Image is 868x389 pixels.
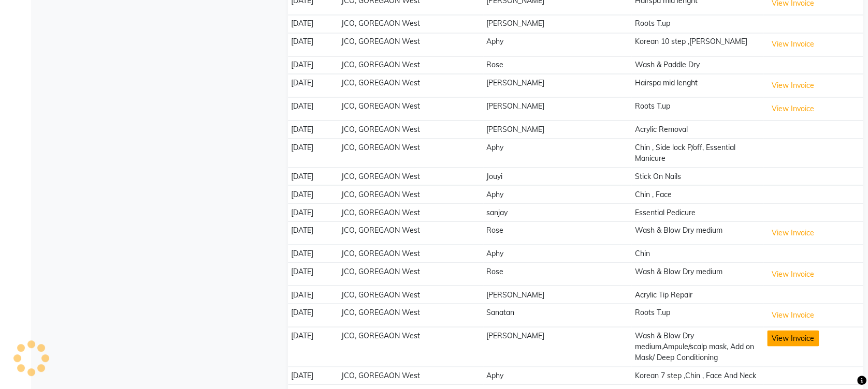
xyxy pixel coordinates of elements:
td: Stick On Nails [631,167,763,185]
td: [DATE] [288,366,338,384]
td: [DATE] [288,74,338,97]
td: JCO, GOREGAON West [338,121,483,139]
td: Korean 7 step ,Chin , Face And Neck [631,366,763,384]
td: JCO, GOREGAON West [338,15,483,33]
td: Acrylic Tip Repair [631,286,763,304]
td: sanjay [483,203,632,221]
td: [DATE] [288,262,338,286]
td: Roots T.up [631,304,763,327]
td: [DATE] [288,15,338,33]
button: View Invoice [767,101,819,117]
td: Aphy [483,33,632,56]
td: JCO, GOREGAON West [338,138,483,167]
td: JCO, GOREGAON West [338,286,483,304]
td: Chin , Side lock P/off, Essential Manicure [631,138,763,167]
td: JCO, GOREGAON West [338,167,483,185]
td: Wash & Blow Dry medium [631,262,763,286]
td: JCO, GOREGAON West [338,33,483,56]
td: Hairspa mid lenght [631,74,763,97]
td: [DATE] [288,167,338,185]
td: Roots T.up [631,15,763,33]
button: View Invoice [767,307,819,323]
td: JCO, GOREGAON West [338,203,483,221]
td: JCO, GOREGAON West [338,185,483,203]
td: [DATE] [288,286,338,304]
td: Aphy [483,244,632,262]
button: View Invoice [767,266,819,282]
td: [DATE] [288,326,338,366]
button: View Invoice [767,36,819,52]
td: Wash & Blow Dry medium [631,221,763,244]
td: JCO, GOREGAON West [338,304,483,327]
td: Aphy [483,138,632,167]
td: [PERSON_NAME] [483,121,632,139]
td: Rose [483,262,632,286]
td: JCO, GOREGAON West [338,74,483,97]
td: [DATE] [288,185,338,203]
button: View Invoice [767,78,819,94]
td: Wash & Paddle Dry [631,56,763,74]
td: Rose [483,221,632,244]
td: JCO, GOREGAON West [338,262,483,286]
td: [DATE] [288,33,338,56]
td: Rose [483,56,632,74]
button: View Invoice [767,225,819,241]
td: [PERSON_NAME] [483,326,632,366]
td: Essential Pedicure [631,203,763,221]
td: Aphy [483,185,632,203]
td: Acrylic Removal [631,121,763,139]
td: Jouyi [483,167,632,185]
td: Korean 10 step ,[PERSON_NAME] [631,33,763,56]
td: JCO, GOREGAON West [338,366,483,384]
td: [PERSON_NAME] [483,286,632,304]
td: [DATE] [288,138,338,167]
td: JCO, GOREGAON West [338,244,483,262]
td: Chin [631,244,763,262]
td: Wash & Blow Dry medium,Ampule/scalp mask, Add on Mask/ Deep Conditioning [631,326,763,366]
td: JCO, GOREGAON West [338,221,483,244]
td: [PERSON_NAME] [483,74,632,97]
td: [DATE] [288,56,338,74]
td: [DATE] [288,221,338,244]
td: [DATE] [288,244,338,262]
td: [DATE] [288,304,338,327]
td: [DATE] [288,121,338,139]
td: JCO, GOREGAON West [338,97,483,121]
td: [PERSON_NAME] [483,15,632,33]
td: Roots T.up [631,97,763,121]
td: [DATE] [288,97,338,121]
td: Chin , Face [631,185,763,203]
td: Aphy [483,366,632,384]
td: Sanatan [483,304,632,327]
td: JCO, GOREGAON West [338,56,483,74]
td: [DATE] [288,203,338,221]
button: View Invoice [767,330,819,346]
td: JCO, GOREGAON West [338,326,483,366]
td: [PERSON_NAME] [483,97,632,121]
